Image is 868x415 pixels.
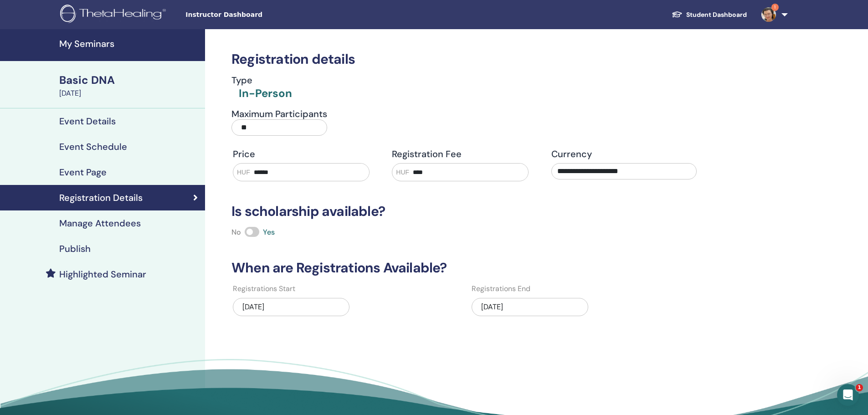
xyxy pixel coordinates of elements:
h4: Event Page [59,167,107,178]
span: Instructor Dashboard [185,10,322,20]
span: 1 [771,4,779,11]
img: graduation-cap-white.svg [672,10,683,18]
span: HUF [396,168,409,177]
h4: Registration Details [59,192,143,203]
h4: Currency [551,149,697,159]
div: [DATE] [233,298,349,316]
input: Maximum Participants [231,119,327,136]
h3: Registration details [226,51,704,67]
img: default.jpg [761,7,776,22]
div: Basic DNA [59,72,200,88]
label: Registrations End [472,283,530,294]
a: Basic DNA[DATE] [54,72,205,99]
h4: Manage Attendees [59,218,141,229]
span: 1 [856,384,863,391]
h4: Type [231,75,292,86]
span: Yes [263,227,275,237]
h4: Publish [59,243,91,254]
div: [DATE] [59,88,200,99]
h4: Maximum Participants [231,108,327,119]
h4: Highlighted Seminar [59,269,146,280]
h3: When are Registrations Available? [226,260,704,276]
div: In-Person [239,86,292,101]
label: Registrations Start [233,283,295,294]
span: No [231,227,241,237]
a: Student Dashboard [664,6,754,23]
span: HUF [237,168,250,177]
iframe: Intercom live chat [837,384,859,406]
h4: My Seminars [59,38,200,49]
div: [DATE] [472,298,588,316]
h4: Event Details [59,116,116,127]
h4: Event Schedule [59,141,127,152]
h4: Price [233,149,378,159]
h3: Is scholarship available? [226,203,704,220]
h4: Registration Fee [392,149,537,159]
img: logo.png [60,5,169,25]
